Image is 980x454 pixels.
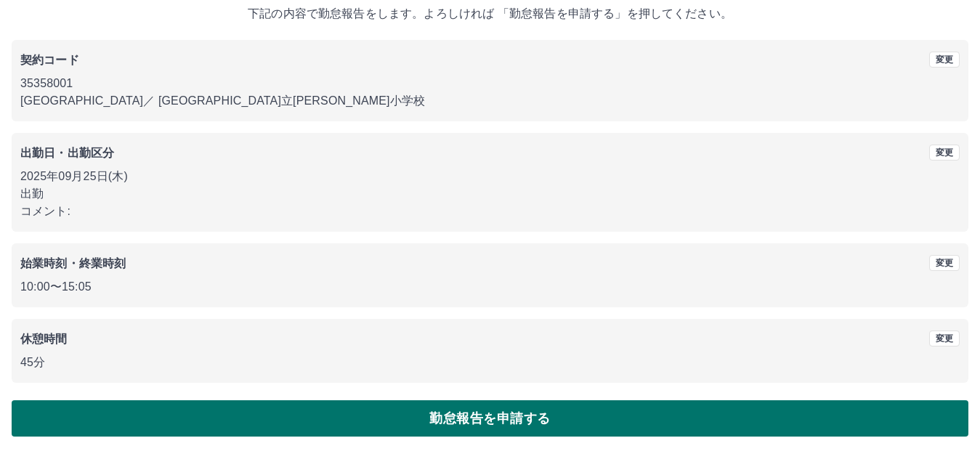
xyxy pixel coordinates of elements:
b: 始業時刻・終業時刻 [20,257,126,269]
b: 契約コード [20,54,79,66]
button: 勤怠報告を申請する [12,400,968,437]
button: 変更 [929,255,960,271]
p: コメント: [20,203,960,220]
p: 2025年09月25日(木) [20,168,960,185]
p: 出勤 [20,185,960,203]
p: 10:00 〜 15:05 [20,278,960,296]
b: 休憩時間 [20,333,68,345]
p: 35358001 [20,75,960,92]
button: 変更 [929,52,960,68]
b: 出勤日・出勤区分 [20,147,114,159]
button: 変更 [929,145,960,161]
button: 変更 [929,331,960,346]
p: 45分 [20,354,960,371]
p: [GEOGRAPHIC_DATA] ／ [GEOGRAPHIC_DATA]立[PERSON_NAME]小学校 [20,92,960,110]
p: 下記の内容で勤怠報告をします。よろしければ 「勤怠報告を申請する」を押してください。 [12,5,968,23]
